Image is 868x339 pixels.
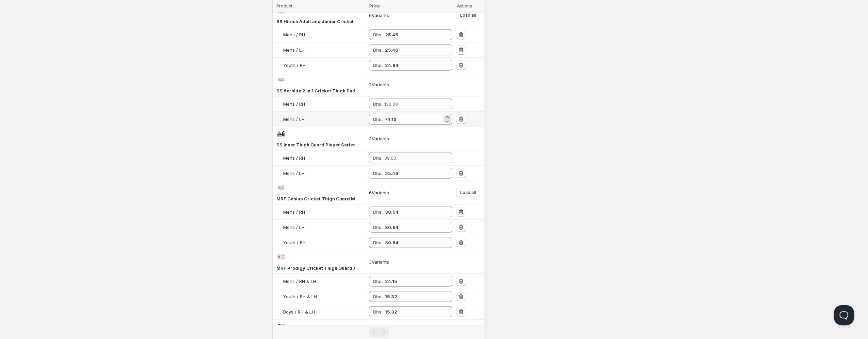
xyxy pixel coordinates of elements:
div: SS Aerolite 2 in 1 Cricket Thigh Pad Guard [276,87,355,94]
span: SS Aerolite 2 in 1 Cricket Thigh Pad Guard [276,88,370,93]
input: 45.00 [385,291,442,302]
input: 39.00 [384,153,442,163]
div: SS Inner Thigh Guard Player Series Cricket Thigh Pad [276,141,355,148]
div: Mens / RH [283,31,305,38]
strong: Dhs. [373,171,383,176]
input: 65.00 [385,207,442,217]
strong: Dhs. [373,309,383,315]
strong: Dhs. [373,47,383,53]
div: Mens / LH [283,47,305,53]
strong: Dhs. [373,117,383,122]
span: Mens / RH [283,101,305,107]
span: Youth / RH [283,63,306,68]
input: 130.00 [384,99,442,109]
div: Mens / RH [283,155,305,161]
span: Mens / RH & LH [283,279,316,284]
span: Mens / RH [283,155,305,161]
div: Mens / RH & LH [283,278,316,285]
iframe: Help Scout Beacon - Open [834,305,854,325]
input: 65.00 [385,222,442,233]
span: Mens / LH [283,47,305,53]
td: 2 Variants [367,73,454,96]
div: Mens / RH [283,101,305,107]
div: MRF Prodigy Cricket Thigh Guard Adult and Junior [276,265,355,271]
span: Mens / LH [283,171,305,176]
span: Mens / RH [283,209,305,215]
div: Youth / RH & LH [283,293,317,300]
div: Mens / RH [283,209,305,215]
td: 6 Variants [367,4,454,27]
span: Boys / RH & LH [283,309,315,315]
span: Mens / LH [283,225,305,230]
div: Boys / RH & LH [283,308,315,315]
input: 45.00 [385,29,442,40]
td: 2 Variants [367,127,454,150]
strong: Dhs. [373,225,383,230]
span: Dhs. [373,101,382,107]
span: Mens / LH [283,117,305,122]
div: SS Hitech Adult and Junior Cricket Thigh Pad Guard RH & LH [276,18,355,25]
span: Price [369,3,380,8]
strong: Dhs. [373,63,383,68]
div: Youth / RH [283,239,306,246]
span: Product [276,3,292,8]
span: MRF Genius Cricket Thigh Guard Mens and Junior [276,196,388,201]
div: MRF Genius Cricket Thigh Guard Mens and Junior [276,195,355,202]
span: Youth / RH & LH [283,294,317,299]
div: Mens / LH [283,224,305,231]
span: MRF Prodigy Cricket Thigh Guard Adult and Junior [276,265,390,271]
div: Youth / RH [283,62,306,69]
td: 3 Variants [367,250,454,274]
input: 45.00 [385,60,442,71]
input: 45.00 [385,306,442,317]
span: Dhs. [373,155,382,161]
input: 39.00 [385,168,442,179]
span: SS Hitech Adult and Junior Cricket Thigh Pad Guard RH & LH [276,19,411,24]
div: Mens / LH [283,170,305,177]
span: Load all [461,190,476,195]
strong: Dhs. [373,32,383,37]
span: Actions [457,3,472,8]
span: Mens / RH [283,32,305,37]
span: Youth / RH [283,240,306,245]
input: 45.00 [385,44,442,55]
span: SS Inner Thigh Guard Player Series Cricket Thigh Pad [276,142,398,147]
input: 65.00 [385,237,442,248]
strong: Dhs. [373,279,383,284]
strong: Dhs. [373,294,383,299]
span: Load all [461,13,476,18]
div: Mens / LH [283,116,305,123]
strong: Dhs. [373,209,383,215]
td: 6 Variants [367,181,454,204]
nav: Pagination [272,325,484,339]
button: Load all [456,11,480,20]
input: 45.00 [385,276,442,287]
strong: Dhs. [373,240,383,245]
input: 130.00 [385,114,442,125]
button: Load all [456,188,480,197]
